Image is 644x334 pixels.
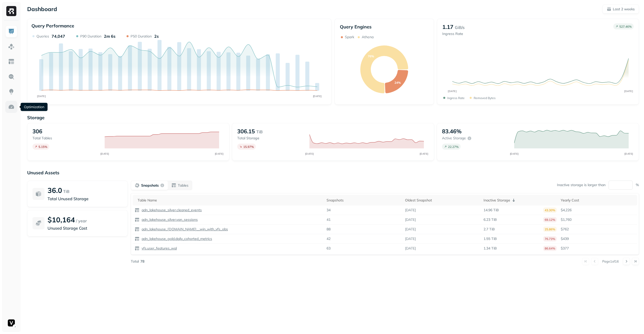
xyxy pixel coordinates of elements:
[256,129,263,135] p: TiB
[215,152,223,155] tspan: [DATE]
[52,34,65,39] p: 74,047
[8,319,15,326] img: Voodoo
[327,236,331,241] p: 42
[6,6,16,16] img: Ryft
[32,136,100,141] p: Total tables
[80,34,101,39] p: P90 Duration
[243,145,254,149] p: 15.97 %
[557,183,606,187] p: Inactive storage is larger than
[135,246,140,251] img: table
[48,196,123,202] p: Total Unused Storage
[48,215,75,224] p: $10,164
[405,217,416,222] p: [DATE]
[237,136,304,141] p: Total storage
[484,227,495,232] p: 2.7 TiB
[484,208,499,213] p: 14.96 TiB
[104,34,115,39] p: 2m 6s
[442,128,462,135] p: 83.46%
[141,227,228,232] p: adn_lakehouse_[DOMAIN_NAME]__win_with_vfs_obs
[510,152,518,155] tspan: [DATE]
[8,104,15,110] img: Optimization
[602,259,619,264] p: Page 1 of 16
[31,23,74,29] p: Query Performance
[561,246,635,251] p: $377
[602,5,639,14] button: Last 2 weeks
[178,183,188,188] p: Tables
[561,208,635,213] p: $4,226
[561,236,635,241] p: $439
[624,152,633,155] tspan: [DATE]
[141,208,202,213] p: adn_lakehouse_silver.cleaned_events
[38,145,47,149] p: 5.15 %
[405,246,416,251] p: [DATE]
[8,58,15,65] img: Asset Explorer
[484,217,497,222] p: 6.23 TiB
[561,227,635,232] p: $762
[405,236,416,241] p: [DATE]
[543,227,557,232] p: 25.86%
[543,246,557,251] p: 86.64%
[447,96,465,100] p: Ingress Rate
[340,24,429,30] p: Query Engines
[543,207,557,213] p: 43.30%
[37,95,46,98] tspan: [DATE]
[140,208,202,213] a: adn_lakehouse_silver.cleaned_events
[484,246,497,251] p: 1.34 TiB
[442,23,453,30] p: 1.17
[484,236,497,241] p: 1.55 TiB
[27,170,639,176] p: Unused Assets
[405,208,416,213] p: [DATE]
[141,183,159,188] p: Snapshots
[442,136,466,141] p: Active storage
[8,73,15,80] img: Query Explorer
[442,31,465,36] p: Ingress Rate
[36,34,49,39] p: Queries
[48,186,62,195] p: 36.0
[305,152,314,155] tspan: [DATE]
[131,34,152,39] p: P50 Duration
[154,34,159,39] p: 2s
[140,217,198,222] a: adn_lakehouse_silver.van_sessions
[141,217,198,222] p: adn_lakehouse_silver.van_sessions
[135,208,140,213] img: table
[140,259,144,264] p: 78
[345,35,354,39] p: Spark
[27,115,639,120] p: Storage
[561,217,635,222] p: $1,760
[327,208,331,213] p: 34
[624,90,633,93] tspan: [DATE]
[327,246,331,251] p: 63
[21,103,48,111] div: Optimization
[394,81,401,85] text: 24%
[27,6,57,13] p: Dashboard
[327,217,331,222] p: 41
[561,198,635,203] div: Yearly Cost
[8,43,15,50] img: Assets
[140,236,212,241] a: adn_lakehouse_gold.daily_cohorted_metrics
[405,198,479,203] div: Oldest Snapshot
[141,246,177,251] p: vfs.user_features_wal
[405,227,416,232] p: [DATE]
[313,95,322,98] tspan: [DATE]
[368,54,374,58] text: 76%
[636,183,639,187] p: %
[362,35,374,39] p: Athena
[135,227,140,232] img: table
[140,227,228,232] a: adn_lakehouse_[DOMAIN_NAME]__win_with_vfs_obs
[327,227,331,232] p: 88
[327,198,401,203] div: Snapshots
[484,198,510,203] p: Inactive Storage
[619,25,632,28] p: 527.46 %
[100,152,109,155] tspan: [DATE]
[448,145,459,149] p: 22.27 %
[8,89,15,95] img: Insights
[141,236,212,241] p: adn_lakehouse_gold.daily_cohorted_metrics
[543,236,557,241] p: 76.73%
[474,96,496,100] p: Removed bytes
[32,128,42,135] p: 306
[448,90,457,93] tspan: [DATE]
[613,7,635,12] p: Last 2 weeks
[135,217,140,222] img: table
[63,188,69,194] p: TiB
[131,259,139,264] p: Total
